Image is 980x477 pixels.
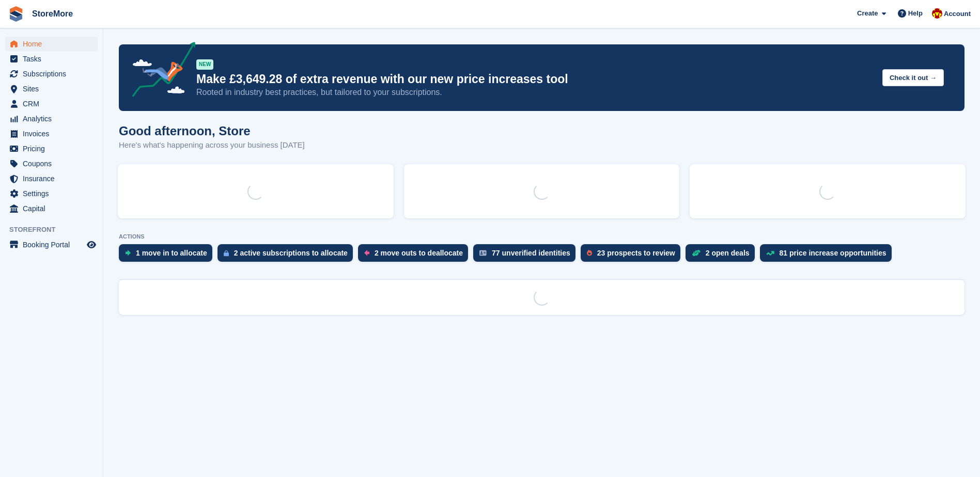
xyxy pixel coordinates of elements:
[136,249,207,257] div: 1 move in to allocate
[597,249,675,257] div: 23 prospects to review
[882,69,944,86] button: Check it out →
[760,244,897,267] a: 81 price increase opportunities
[119,244,217,267] a: 1 move in to allocate
[119,124,305,138] h1: Good afternoon, Store
[23,97,85,111] span: CRM
[5,52,98,66] a: menu
[375,249,463,257] div: 2 move outs to deallocate
[119,139,305,151] p: Here's what's happening across your business [DATE]
[5,156,98,171] a: menu
[5,37,98,51] a: menu
[196,87,874,98] p: Rooted in industry best practices, but tailored to your subscriptions.
[23,237,85,252] span: Booking Portal
[581,244,686,267] a: 23 prospects to review
[85,239,98,251] a: Preview store
[23,112,85,126] span: Analytics
[23,82,85,96] span: Sites
[492,249,570,257] div: 77 unverified identities
[23,171,85,186] span: Insurance
[5,186,98,201] a: menu
[364,250,369,256] img: move_outs_to_deallocate_icon-f764333ba52eb49d3ac5e1228854f67142a1ed5810a6f6cc68b1a99e826820c5.svg
[780,249,886,257] div: 81 price increase opportunities
[5,82,98,96] a: menu
[587,250,592,256] img: prospect-51fa495bee0391a8d652442698ab0144808aea92771e9ea1ae160a38d050c398.svg
[692,249,701,257] img: deal-1b604bf984904fb50ccaf53a9ad4b4a5d6e5aea283cecdc64d6e3604feb123c2.svg
[5,201,98,216] a: menu
[23,186,85,201] span: Settings
[5,141,98,156] a: menu
[5,67,98,81] a: menu
[944,9,971,19] span: Account
[125,250,131,256] img: move_ins_to_allocate_icon-fdf77a2bb77ea45bf5b3d319d69a93e2d87916cf1d5bf7949dd705db3b84f3ca.svg
[5,237,98,252] a: menu
[23,37,85,51] span: Home
[217,244,358,267] a: 2 active subscriptions to allocate
[119,233,965,240] p: ACTIONS
[9,225,103,235] span: Storefront
[686,244,760,267] a: 2 open deals
[932,8,942,19] img: Store More Team
[23,52,85,66] span: Tasks
[23,156,85,171] span: Coupons
[123,42,196,101] img: price-adjustments-announcement-icon-8257ccfd72463d97f412b2fc003d46551f7dbcb40ab6d574587a9cd5c0d94...
[23,201,85,216] span: Capital
[473,244,581,267] a: 77 unverified identities
[224,250,229,257] img: active_subscription_to_allocate_icon-d502201f5373d7db506a760aba3b589e785aa758c864c3986d89f69b8ff3...
[234,249,348,257] div: 2 active subscriptions to allocate
[196,72,874,87] p: Make £3,649.28 of extra revenue with our new price increases tool
[23,67,85,81] span: Subscriptions
[23,126,85,141] span: Invoices
[479,250,487,256] img: verify_identity-adf6edd0f0f0b5bbfe63781bf79b02c33cf7c696d77639b501bdc392416b5a36.svg
[5,126,98,141] a: menu
[5,97,98,111] a: menu
[358,244,473,267] a: 2 move outs to deallocate
[8,6,24,22] img: stora-icon-8386f47178a22dfd0bd8f6a31ec36ba5ce8667c1dd55bd0f319d3a0aa187defe.svg
[857,8,878,19] span: Create
[908,8,923,19] span: Help
[766,251,774,256] img: price_increase_opportunities-93ffe204e8149a01c8c9dc8f82e8f89637d9d84a8eef4429ea346261dce0b2c0.svg
[706,249,750,257] div: 2 open deals
[28,5,77,22] a: StoreMore
[5,171,98,186] a: menu
[23,141,85,156] span: Pricing
[5,112,98,126] a: menu
[196,59,213,70] div: NEW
